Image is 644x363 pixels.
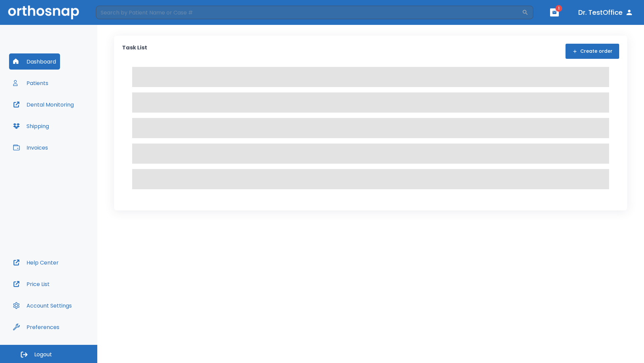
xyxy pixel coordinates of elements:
button: Create order [566,44,619,59]
span: 1 [555,5,562,12]
button: Dashboard [9,53,60,70]
button: Account Settings [9,297,76,314]
button: Dr. TestOffice [576,6,636,18]
button: Preferences [9,319,63,335]
button: Help Center [9,254,63,271]
button: Invoices [9,139,52,156]
input: Search by Patient Name or Case # [96,6,522,19]
img: Orthosnap [8,5,79,19]
button: Patients [9,75,52,91]
p: Task List [122,44,147,59]
span: Logout [34,351,52,358]
button: Price List [9,276,54,292]
button: Dental Monitoring [9,96,78,113]
button: Shipping [9,118,53,134]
